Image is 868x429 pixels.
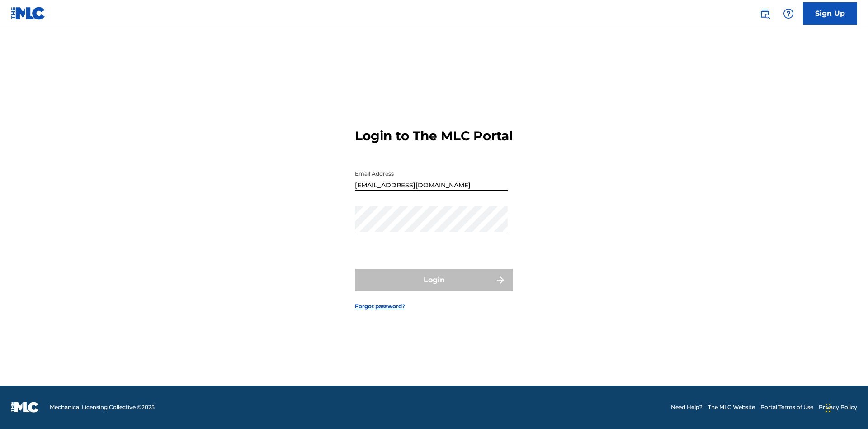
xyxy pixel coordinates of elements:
[760,403,813,411] a: Portal Terms of Use
[819,403,857,411] a: Privacy Policy
[783,8,794,19] img: help
[756,5,774,23] a: Public Search
[11,7,46,20] img: MLC Logo
[803,2,857,25] a: Sign Up
[708,403,755,411] a: The MLC Website
[759,8,770,19] img: search
[11,402,39,413] img: logo
[671,403,703,411] a: Need Help?
[826,395,831,422] div: Drag
[779,5,797,23] div: Help
[355,128,513,144] h3: Login to The MLC Portal
[355,302,405,310] a: Forgot password?
[823,386,868,429] iframe: Chat Widget
[50,403,155,411] span: Mechanical Licensing Collective © 2025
